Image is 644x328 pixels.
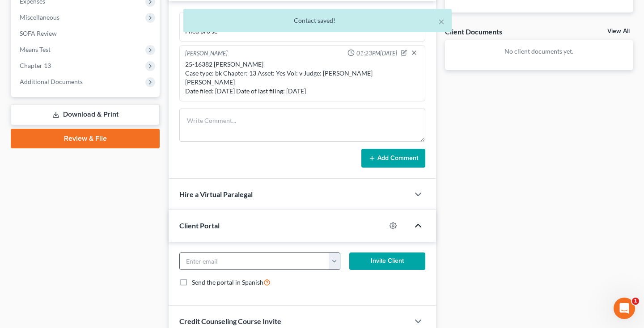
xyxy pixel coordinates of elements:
span: SOFA Review [20,29,57,37]
input: Enter email [180,253,329,270]
span: 01:23PM[DATE] [356,49,397,58]
a: Download & Print [11,104,160,125]
span: Means Test [20,46,51,53]
button: Invite Client [349,252,425,270]
span: Chapter 13 [20,62,51,69]
iframe: Intercom live chat [614,298,635,319]
span: Hire a Virtual Paralegal [179,190,253,198]
span: Client Portal [179,221,220,230]
div: [PERSON_NAME] [185,49,228,58]
span: 1 [632,298,639,305]
div: 25-16382 [PERSON_NAME] Case type: bk Chapter: 13 Asset: Yes Vol: v Judge: [PERSON_NAME] [PERSON_N... [185,60,419,96]
span: Additional Documents [20,78,83,85]
a: Review & File [11,129,160,148]
button: Add Comment [361,149,425,168]
span: Credit Counseling Course Invite [179,317,281,325]
div: Contact saved! [191,16,445,25]
span: Send the portal in Spanish [192,278,263,286]
button: × [438,16,445,27]
p: No client documents yet. [452,47,626,56]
